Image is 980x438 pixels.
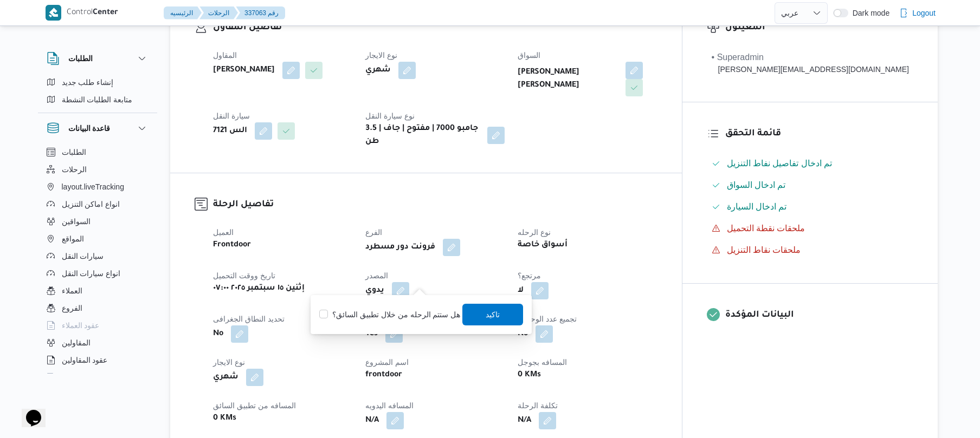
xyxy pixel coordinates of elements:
[213,412,236,425] b: 0 KMs
[199,6,238,19] button: الرحلات
[38,74,157,113] div: الطلبات
[42,247,153,265] button: سيارات النقل
[42,74,153,91] button: إنشاء طلب جديد
[62,371,107,384] span: اجهزة التليفون
[47,122,149,135] button: قاعدة البيانات
[62,232,84,245] span: المواقع
[518,358,567,367] span: المسافه بجوجل
[164,6,202,19] button: الرئيسيه
[707,176,913,194] button: تم ادخال السواق
[727,244,801,257] span: ملحقات نقاط التنزيل
[725,21,913,35] h3: المعينون
[727,200,787,213] span: تم ادخال السيارة
[319,308,460,321] label: هل ستتم الرحله من خلال تطبيق السائق؟
[42,369,153,386] button: اجهزة التليفون
[725,127,913,141] h3: قائمة التحقق
[518,271,541,280] span: مرتجع؟
[712,51,909,64] div: • Superadmin
[712,64,909,75] div: [PERSON_NAME][EMAIL_ADDRESS][DOMAIN_NAME]
[365,401,414,410] span: المسافه اليدويه
[707,198,913,215] button: تم ادخال السيارة
[518,401,558,410] span: تكلفة الرحلة
[62,93,133,106] span: متابعة الطلبات النشطة
[707,155,913,172] button: تم ادخال تفاصيل نفاط التنزيل
[463,304,524,325] button: تاكيد
[712,51,909,75] span: • Superadmin mohamed.nabil@illa.com.eg
[727,180,786,189] span: تم ادخال السواق
[213,271,275,280] span: تاريخ ووقت التحميل
[62,354,108,367] span: عقود المقاولين
[365,122,480,148] b: جامبو 7000 | مفتوح | جاف | 3.5 طن
[518,315,577,323] span: تجميع عدد الوحدات
[42,91,153,108] button: متابعة الطلبات النشطة
[213,328,223,341] b: No
[213,358,245,367] span: نوع الايجار
[213,315,285,323] span: تحديد النطاق الجغرافى
[365,284,384,297] b: يدوي
[47,52,149,65] button: الطلبات
[62,250,104,263] span: سيارات النقل
[42,299,153,317] button: الفروع
[62,267,121,280] span: انواع سيارات النقل
[365,358,409,367] span: اسم المشروع
[62,215,91,228] span: السواقين
[42,317,153,334] button: عقود العملاء
[11,395,46,427] iframe: chat widget
[725,308,913,323] h3: البيانات المؤكدة
[727,245,801,254] span: ملحقات نقاط التنزيل
[365,112,415,120] span: نوع سيارة النقل
[213,239,251,252] b: Frontdoor
[213,51,237,60] span: المقاول
[68,52,93,65] h3: الطلبات
[365,369,402,382] b: frontdoor
[365,271,388,280] span: المصدر
[42,143,153,161] button: الطلبات
[518,328,528,341] b: No
[62,198,120,211] span: انواع اماكن التنزيل
[518,51,540,60] span: السواق
[213,112,250,120] span: سيارة النقل
[62,163,87,176] span: الرحلات
[42,334,153,351] button: المقاولين
[365,414,379,427] b: N/A
[62,336,91,349] span: المقاولين
[38,143,157,378] div: قاعدة البيانات
[912,6,936,19] span: Logout
[518,369,541,382] b: 0 KMs
[62,146,86,159] span: الطلبات
[236,6,285,19] button: 337063 رقم
[727,157,833,170] span: تم ادخال تفاصيل نفاط التنزيل
[93,9,118,17] b: Center
[68,122,111,135] h3: قاعدة البيانات
[213,64,275,77] b: [PERSON_NAME]
[707,241,913,259] button: ملحقات نقاط التنزيل
[42,351,153,369] button: عقود المقاولين
[42,213,153,230] button: السواقين
[62,319,100,332] span: عقود العملاء
[707,220,913,237] button: ملحقات نقطة التحميل
[42,265,153,282] button: انواع سيارات النقل
[42,230,153,247] button: المواقع
[518,228,551,237] span: نوع الرحله
[518,66,618,92] b: [PERSON_NAME] [PERSON_NAME]
[213,125,247,138] b: الس 7121
[895,2,940,24] button: Logout
[365,51,397,60] span: نوع الايجار
[213,198,657,212] h3: تفاصيل الرحلة
[62,284,82,297] span: العملاء
[727,222,805,235] span: ملحقات نقطة التحميل
[518,284,524,297] b: لا
[365,328,378,341] b: Yes
[62,302,82,315] span: الفروع
[213,21,657,35] h3: تفاصيل المقاول
[42,195,153,213] button: انواع اماكن التنزيل
[365,241,435,254] b: فرونت دور مسطرد
[62,180,124,193] span: layout.liveTracking
[365,64,391,77] b: شهري
[848,9,889,17] span: Dark mode
[42,178,153,195] button: layout.liveTracking
[213,371,238,384] b: شهري
[365,228,382,237] span: الفرع
[213,282,305,295] b: إثنين ١٥ سبتمبر ٢٠٢٥ ٠٧:٠٠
